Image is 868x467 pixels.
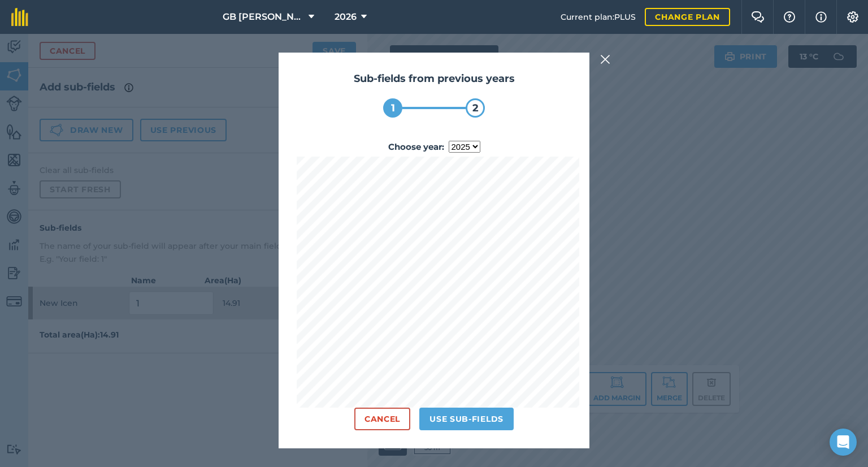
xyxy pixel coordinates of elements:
select: Choose year: [449,141,480,153]
button: Cancel [354,408,410,430]
span: GB [PERSON_NAME] Farms [223,10,304,24]
img: Two speech bubbles overlapping with the left bubble in the forefront [751,11,765,23]
h2: Sub-fields from previous years [297,71,571,87]
img: svg+xml;base64,PHN2ZyB4bWxucz0iaHR0cDovL3d3dy53My5vcmcvMjAwMC9zdmciIHdpZHRoPSIxNyIgaGVpZ2h0PSIxNy... [815,10,827,24]
img: A cog icon [846,11,860,23]
div: 1 [383,98,402,118]
span: Current plan : PLUS [561,11,636,23]
div: Open Intercom Messenger [830,429,857,456]
button: Use sub-fields [419,408,514,430]
a: Change plan [645,8,730,26]
img: fieldmargin Logo [11,8,28,26]
img: svg+xml;base64,PHN2ZyB4bWxucz0iaHR0cDovL3d3dy53My5vcmcvMjAwMC9zdmciIHdpZHRoPSIyMiIgaGVpZ2h0PSIzMC... [600,53,610,66]
strong: Choose year : [388,140,444,154]
img: A question mark icon [783,11,796,23]
span: 2026 [335,10,357,24]
div: 2 [466,98,485,118]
